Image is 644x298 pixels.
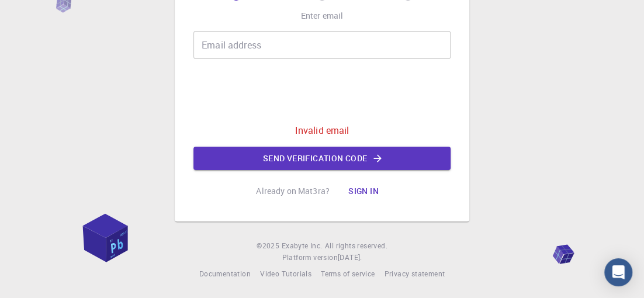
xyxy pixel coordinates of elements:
span: All rights reserved. [325,240,387,252]
a: Privacy statement [384,268,445,280]
a: Terms of service [321,268,375,280]
p: Already on Mat3ra? [256,185,330,197]
iframe: reCAPTCHA [233,68,411,114]
span: Terms of service [321,269,375,278]
span: [DATE] . [338,252,362,262]
span: Video Tutorials [260,269,311,278]
span: Documentation [199,269,251,278]
button: Sign in [339,179,388,203]
p: Invalid email [295,123,349,137]
span: Exabyte Inc. [282,241,323,250]
a: [DATE]. [338,252,362,264]
span: Privacy statement [384,269,445,278]
a: Video Tutorials [260,268,311,280]
span: Platform version [282,252,337,264]
p: Enter email [301,10,344,22]
div: Open Intercom Messenger [604,258,632,286]
button: Send verification code [193,147,451,170]
span: © 2025 [257,240,281,252]
a: Documentation [199,268,251,280]
a: Exabyte Inc. [282,240,323,252]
